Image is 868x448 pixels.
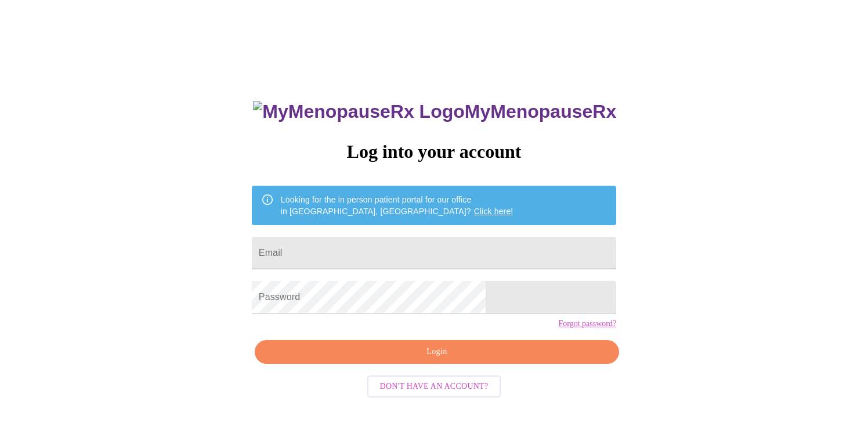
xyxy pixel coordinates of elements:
a: Don't have an account? [364,381,504,391]
a: Forgot password? [558,319,616,328]
button: Login [255,340,619,364]
h3: MyMenopauseRx [253,101,616,122]
span: Login [268,345,606,359]
span: Don't have an account? [380,380,489,394]
div: Looking for the in person patient portal for our office in [GEOGRAPHIC_DATA], [GEOGRAPHIC_DATA]? [281,189,513,222]
button: Don't have an account? [367,375,501,398]
h3: Log into your account [252,141,616,162]
a: Click here! [474,207,513,216]
img: MyMenopauseRx Logo [253,101,464,122]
